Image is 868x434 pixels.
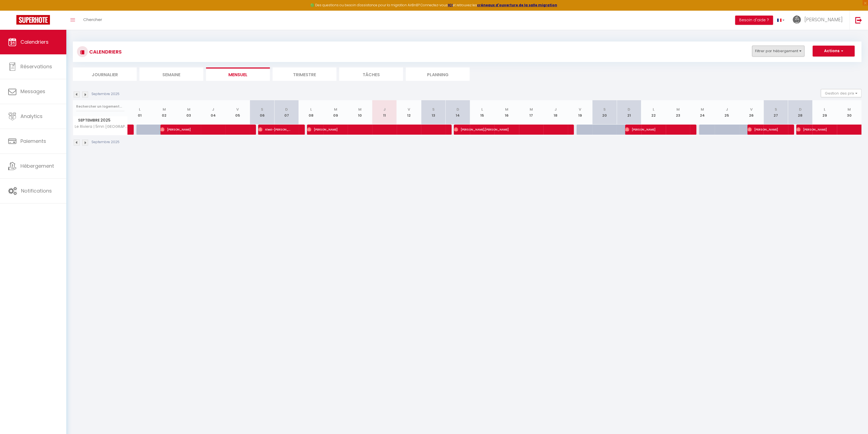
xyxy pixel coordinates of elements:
[715,100,739,125] th: 25
[568,100,592,125] th: 19
[812,100,837,125] th: 29
[676,107,679,112] abbr: M
[128,100,152,125] th: 01
[408,107,410,112] abbr: V
[201,100,225,125] th: 04
[20,113,43,120] span: Analytics
[21,187,52,194] span: Notifications
[88,46,122,58] h3: CALENDRIERS
[701,107,704,112] abbr: M
[163,107,166,112] abbr: M
[83,17,102,22] span: Chercher
[494,100,519,125] th: 16
[845,409,864,430] iframe: Chat
[519,100,544,125] th: 17
[20,163,54,169] span: Hébergement
[285,107,288,112] abbr: D
[421,100,446,125] th: 13
[250,100,275,125] th: 06
[726,107,728,112] abbr: J
[383,107,386,112] abbr: J
[446,100,470,125] th: 14
[799,107,802,112] abbr: D
[74,125,129,129] span: Le Riviera | 5mn [GEOGRAPHIC_DATA]
[258,124,291,135] span: Alexii-[PERSON_NAME]
[750,107,753,112] abbr: V
[187,107,190,112] abbr: M
[625,124,682,135] span: [PERSON_NAME]
[804,16,843,23] span: [PERSON_NAME]
[274,100,299,125] th: 07
[307,124,438,135] span: [PERSON_NAME]
[530,107,533,112] abbr: M
[339,67,403,81] li: Tâches
[310,107,312,112] abbr: L
[481,107,483,112] abbr: L
[73,67,137,81] li: Journalier
[16,15,50,25] img: Super Booking
[261,107,263,112] abbr: S
[212,107,214,112] abbr: J
[747,124,780,135] span: [PERSON_NAME]
[397,100,421,125] th: 12
[139,67,203,81] li: Semaine
[79,11,106,30] a: Chercher
[592,100,617,125] th: 20
[789,11,849,30] a: ... [PERSON_NAME]
[628,107,630,112] abbr: D
[739,100,764,125] th: 26
[4,2,21,19] button: Ouvrir le widget de chat LiveChat
[821,89,861,97] button: Gestion des prix
[406,67,470,81] li: Planning
[206,67,270,81] li: Mensuel
[91,140,120,145] p: Septembre 2025
[20,138,46,144] span: Paiements
[788,100,813,125] th: 28
[735,16,773,25] button: Besoin d'aide ?
[763,100,788,125] th: 27
[666,100,690,125] th: 23
[323,100,348,125] th: 09
[579,107,581,112] abbr: V
[73,116,127,124] span: Septembre 2025
[793,16,801,24] img: ...
[299,100,323,125] th: 08
[139,107,141,112] abbr: L
[152,100,177,125] th: 02
[273,67,336,81] li: Trimestre
[448,3,453,7] a: ICI
[752,46,804,57] button: Filtrer par hébergement
[372,100,397,125] th: 11
[813,46,855,57] button: Actions
[177,100,201,125] th: 03
[603,107,606,112] abbr: S
[774,107,777,112] abbr: S
[20,88,45,95] span: Messages
[653,107,654,112] abbr: L
[641,100,666,125] th: 22
[20,63,52,70] span: Réservations
[348,100,372,125] th: 10
[837,100,861,125] th: 30
[432,107,435,112] abbr: S
[477,3,557,7] a: créneaux d'ouverture de la salle migration
[848,107,851,112] abbr: M
[454,124,560,135] span: [PERSON_NAME],[PERSON_NAME]
[796,124,859,135] span: [PERSON_NAME]
[470,100,494,125] th: 15
[855,17,862,23] img: logout
[358,107,362,112] abbr: M
[76,102,124,111] input: Rechercher un logement...
[225,100,250,125] th: 05
[91,91,120,97] p: Septembre 2025
[824,107,825,112] abbr: L
[543,100,568,125] th: 18
[160,124,242,135] span: [PERSON_NAME]
[505,107,508,112] abbr: M
[236,107,239,112] abbr: V
[457,107,459,112] abbr: D
[554,107,557,112] abbr: J
[690,100,715,125] th: 24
